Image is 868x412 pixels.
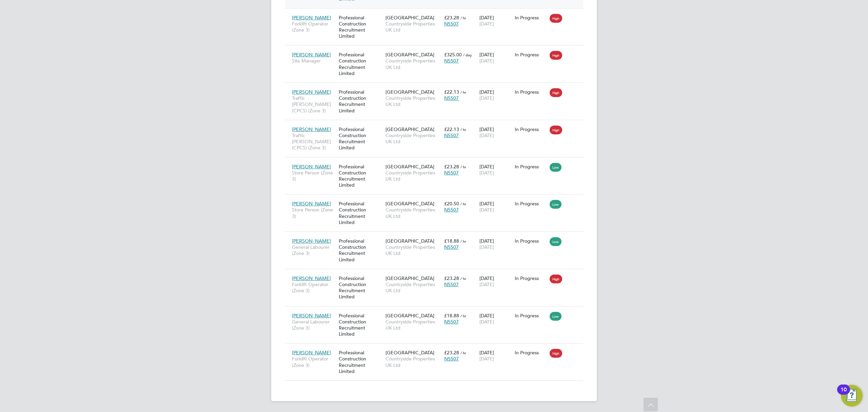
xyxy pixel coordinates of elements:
[478,11,513,30] div: [DATE]
[290,11,583,17] a: [PERSON_NAME]Forklift Operator (Zone 3)Professional Construction Recruitment Limited[GEOGRAPHIC_D...
[292,313,331,319] span: [PERSON_NAME]
[290,48,583,54] a: [PERSON_NAME]Site ManagerProfessional Construction Recruitment Limited[GEOGRAPHIC_DATA]Countrysid...
[337,86,384,117] div: Professional Construction Recruitment Limited
[444,319,459,325] span: N5507
[444,15,459,21] span: £23.28
[444,201,459,207] span: £20.50
[292,126,331,132] span: [PERSON_NAME]
[337,160,384,192] div: Professional Construction Recruitment Limited
[386,52,434,58] span: [GEOGRAPHIC_DATA]
[444,170,459,176] span: N5507
[479,21,494,27] span: [DATE]
[444,238,459,244] span: £18.88
[386,319,441,331] span: Countryside Properties UK Ltd
[515,275,547,281] div: In Progress
[515,164,547,170] div: In Progress
[479,356,494,362] span: [DATE]
[292,89,331,95] span: [PERSON_NAME]
[444,89,459,95] span: £22.13
[386,170,441,182] span: Countryside Properties UK Ltd
[550,51,562,60] span: High
[292,21,335,33] span: Forklift Operator (Zone 3)
[337,123,384,154] div: Professional Construction Recruitment Limited
[479,244,494,250] span: [DATE]
[460,276,466,281] span: / hr
[478,346,513,365] div: [DATE]
[444,52,462,58] span: £325.00
[290,234,583,240] a: [PERSON_NAME]General Labourer (Zone 3)Professional Construction Recruitment Limited[GEOGRAPHIC_DA...
[292,15,331,21] span: [PERSON_NAME]
[478,86,513,105] div: [DATE]
[290,271,583,277] a: [PERSON_NAME]Forklift Operator (Zone 3)Professional Construction Recruitment Limited[GEOGRAPHIC_D...
[292,58,335,64] span: Site Manager
[444,21,459,27] span: N5507
[444,350,459,356] span: £23.28
[386,201,434,207] span: [GEOGRAPHIC_DATA]
[460,164,466,169] span: / hr
[290,160,583,166] a: [PERSON_NAME]Store Person (Zone 3)Professional Construction Recruitment Limited[GEOGRAPHIC_DATA]C...
[515,350,547,356] div: In Progress
[292,95,335,114] span: Traffic [PERSON_NAME] (CPCS) (Zone 3)
[478,309,513,328] div: [DATE]
[478,235,513,254] div: [DATE]
[337,346,384,378] div: Professional Construction Recruitment Limited
[337,309,384,341] div: Professional Construction Recruitment Limited
[515,313,547,319] div: In Progress
[292,238,331,244] span: [PERSON_NAME]
[444,275,459,281] span: £23.28
[386,281,441,294] span: Countryside Properties UK Ltd
[337,11,384,43] div: Professional Construction Recruitment Limited
[386,132,441,145] span: Countryside Properties UK Ltd
[444,244,459,250] span: N5507
[479,207,494,213] span: [DATE]
[460,201,466,206] span: / hr
[515,201,547,207] div: In Progress
[292,281,335,294] span: Forklift Operator (Zone 3)
[337,197,384,229] div: Professional Construction Recruitment Limited
[337,235,384,266] div: Professional Construction Recruitment Limited
[292,201,331,207] span: [PERSON_NAME]
[550,163,561,172] span: Low
[515,126,547,132] div: In Progress
[550,88,562,97] span: High
[460,90,466,95] span: / hr
[292,52,331,58] span: [PERSON_NAME]
[386,15,434,21] span: [GEOGRAPHIC_DATA]
[479,281,494,287] span: [DATE]
[292,132,335,151] span: Traffic [PERSON_NAME] (CPCS) (Zone 3)
[290,123,583,128] a: [PERSON_NAME]Traffic [PERSON_NAME] (CPCS) (Zone 3)Professional Construction Recruitment Limited[G...
[479,58,494,64] span: [DATE]
[337,272,384,303] div: Professional Construction Recruitment Limited
[550,200,561,209] span: Low
[460,350,466,355] span: / hr
[444,207,459,213] span: N5507
[292,356,335,368] span: Forklift Operator (Zone 3)
[478,272,513,291] div: [DATE]
[444,58,459,64] span: N5507
[444,95,459,101] span: N5507
[444,356,459,362] span: N5507
[386,89,434,95] span: [GEOGRAPHIC_DATA]
[478,123,513,142] div: [DATE]
[386,95,441,107] span: Countryside Properties UK Ltd
[292,207,335,219] span: Store Person (Zone 3)
[550,275,562,283] span: High
[550,126,562,134] span: High
[444,164,459,170] span: £23.28
[515,52,547,58] div: In Progress
[444,313,459,319] span: £18.88
[292,244,335,256] span: General Labourer (Zone 3)
[337,48,384,80] div: Professional Construction Recruitment Limited
[290,85,583,91] a: [PERSON_NAME]Traffic [PERSON_NAME] (CPCS) (Zone 3)Professional Construction Recruitment Limited[G...
[479,319,494,325] span: [DATE]
[292,170,335,182] span: Store Person (Zone 3)
[460,239,466,244] span: / hr
[515,238,547,244] div: In Progress
[290,346,583,352] a: [PERSON_NAME]Forklift Operator (Zone 3)Professional Construction Recruitment Limited[GEOGRAPHIC_D...
[479,170,494,176] span: [DATE]
[292,350,331,356] span: [PERSON_NAME]
[292,275,331,281] span: [PERSON_NAME]
[460,313,466,318] span: / hr
[386,313,434,319] span: [GEOGRAPHIC_DATA]
[550,349,562,358] span: High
